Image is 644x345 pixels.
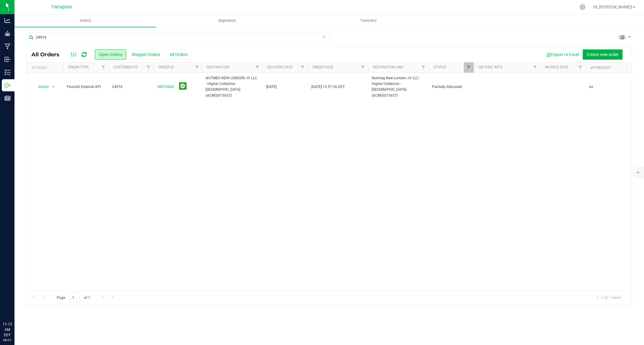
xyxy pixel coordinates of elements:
[5,30,11,36] inline-svg: Grow
[593,5,633,9] span: Hi, [PERSON_NAME]!
[542,49,583,60] button: Export to Excel
[67,84,105,90] span: Flourish External API
[166,49,192,60] button: All Orders
[590,66,611,70] a: Approved?
[592,293,626,302] span: 1 - 1 of 1 items
[3,338,12,342] p: 08/21
[192,62,202,73] a: Filter
[464,62,474,73] a: Filter
[31,51,66,58] span: All Orders
[72,18,99,24] span: Orders
[373,65,403,69] a: Destination DBA
[98,62,108,73] a: Filter
[530,62,540,73] a: Filter
[5,17,11,24] inline-svg: Analytics
[95,49,126,60] button: Open Orders
[479,65,502,69] a: QB Sync Info
[128,49,164,60] button: Shipped Orders
[31,66,61,70] div: Actions
[3,321,12,338] p: 11:12 AM EDT
[311,84,345,90] span: [DATE] 12:57:36 EDT
[252,62,262,73] a: Filter
[322,33,326,41] span: Clear
[266,84,277,90] span: [DATE]
[418,62,428,73] a: Filter
[157,84,174,90] a: 00010682
[545,65,569,69] a: Invoice Date
[207,65,229,69] a: Destination
[206,75,259,99] span: NUTMEG NEW LONDON JV LLC - Higher Collective - [GEOGRAPHIC_DATA] (ACRE0015657)
[267,65,293,69] a: Delivery Date
[5,95,11,101] inline-svg: Reports
[156,14,298,27] a: Shipments
[14,14,156,27] a: Orders
[210,18,244,24] span: Shipments
[5,56,11,62] inline-svg: Inbound
[298,14,439,27] a: Transfers
[52,293,95,302] span: Page of 1
[5,69,11,75] inline-svg: Inventory
[589,84,593,90] span: no
[298,62,308,73] a: Filter
[68,65,89,69] a: Origin Type
[579,4,586,10] div: Manage settings
[5,82,11,88] inline-svg: Outbound
[5,43,11,49] inline-svg: Manufacturing
[144,62,154,73] a: Filter
[433,65,446,69] a: Status
[113,65,138,69] a: Customer PO
[372,75,425,99] span: Nutmeg New London JV LLC - Higher Collective - [GEOGRAPHIC_DATA] (ACRE0015657)
[112,84,150,90] span: 24916
[432,84,470,90] span: Partially Allocated
[587,52,619,57] span: Create new order
[27,33,329,42] input: Search Order ID, Destination, Customer PO...
[358,62,368,73] a: Filter
[69,293,80,302] input: 1
[50,83,57,91] span: select
[6,297,24,315] iframe: Resource center
[312,65,333,69] a: Order Date
[51,5,72,10] span: Theraplant
[575,62,585,73] a: Filter
[33,83,49,91] span: Action
[159,65,174,69] a: Order ID
[583,49,623,60] button: Create new order
[352,18,385,24] span: Transfers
